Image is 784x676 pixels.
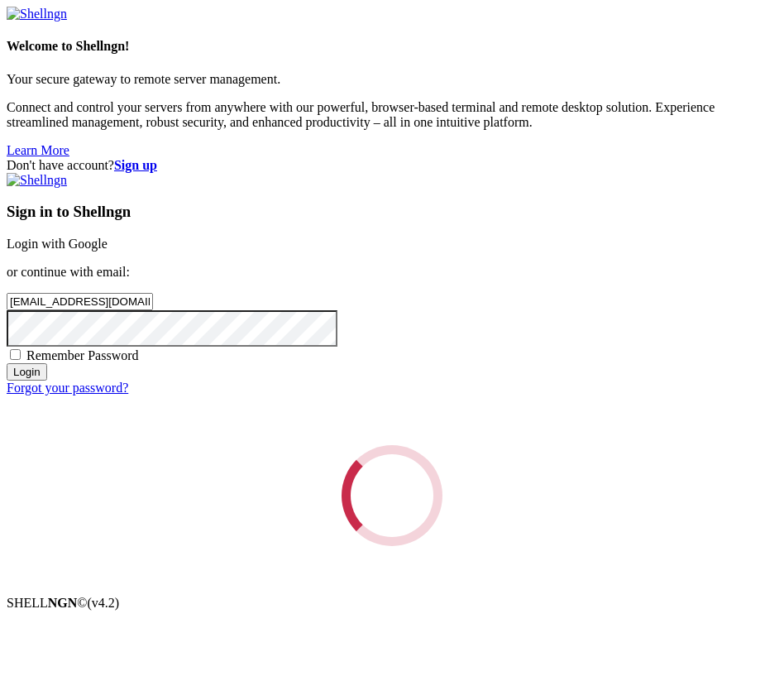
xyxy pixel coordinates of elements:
div: Don't have account? [7,158,777,173]
p: or continue with email: [7,265,777,280]
div: Loading... [342,445,442,546]
h4: Welcome to Shellngn! [7,39,777,54]
span: SHELL © [7,596,119,610]
p: Your secure gateway to remote server management. [7,72,777,87]
input: Login [7,363,47,381]
img: Shellngn [7,173,67,188]
a: Learn More [7,143,69,157]
a: Sign up [114,158,157,172]
a: Forgot your password? [7,381,128,395]
input: Remember Password [10,349,21,360]
h3: Sign in to Shellngn [7,203,777,221]
p: Connect and control your servers from anywhere with our powerful, browser-based terminal and remo... [7,100,777,130]
span: 4.2.0 [88,596,120,610]
img: Shellngn [7,7,67,22]
b: NGN [48,596,78,610]
a: Login with Google [7,237,108,251]
span: Remember Password [26,348,139,362]
input: Email address [7,293,153,310]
